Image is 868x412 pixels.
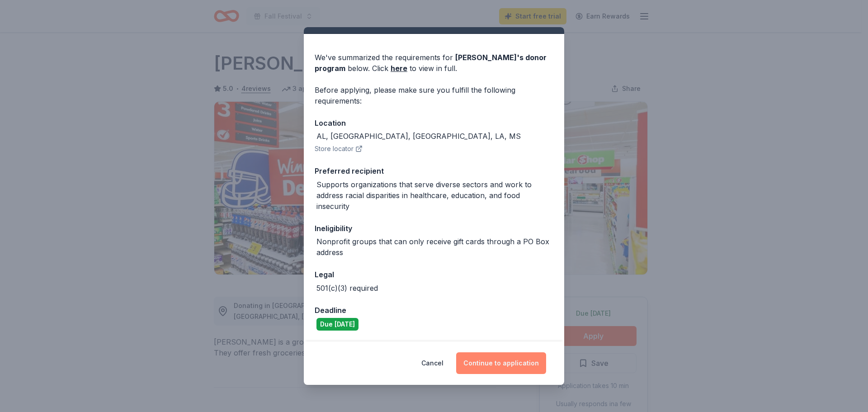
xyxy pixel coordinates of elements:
div: Preferred recipient [315,165,553,177]
button: Continue to application [456,352,546,374]
div: AL, [GEOGRAPHIC_DATA], [GEOGRAPHIC_DATA], LA, MS [316,131,521,142]
div: Nonprofit groups that can only receive gift cards through a PO Box address [316,236,553,258]
div: Location [315,117,553,129]
div: 501(c)(3) required [316,283,378,294]
div: Deadline [315,304,553,316]
div: We've summarized the requirements for below. Click to view in full. [315,52,553,74]
div: Before applying, please make sure you fulfill the following requirements: [315,85,553,106]
div: Ineligibility [315,223,553,234]
div: Due [DATE] [316,318,359,331]
a: here [391,63,407,74]
button: Store locator [315,143,363,154]
div: Supports organizations that serve diverse sectors and work to address racial disparities in healt... [316,179,553,212]
div: Legal [315,269,553,280]
button: Cancel [421,352,443,374]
